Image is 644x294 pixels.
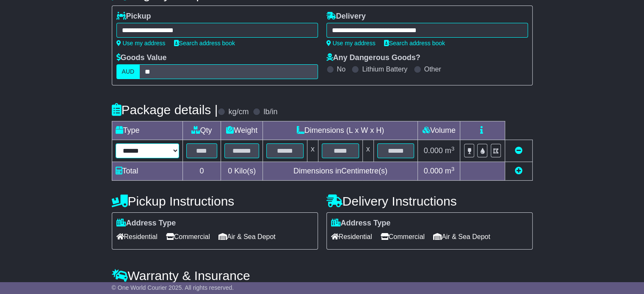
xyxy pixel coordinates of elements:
[218,230,276,243] span: Air & Sea Depot
[116,230,158,243] span: Residential
[362,140,373,162] td: x
[433,230,490,243] span: Air & Sea Depot
[228,107,249,117] label: kg/cm
[424,167,443,175] span: 0.000
[326,53,420,63] label: Any Dangerous Goods?
[451,166,455,172] sup: 3
[515,167,522,175] a: Add new item
[182,121,221,140] td: Qty
[326,12,366,21] label: Delivery
[445,146,455,155] span: m
[221,162,263,181] td: Kilo(s)
[263,121,418,140] td: Dimensions (L x W x H)
[326,40,376,47] a: Use my address
[112,162,182,181] td: Total
[418,121,460,140] td: Volume
[337,65,345,73] label: No
[116,40,166,47] a: Use my address
[384,40,445,47] a: Search address book
[112,194,318,208] h4: Pickup Instructions
[445,167,455,175] span: m
[331,219,391,228] label: Address Type
[112,284,234,291] span: © One World Courier 2025. All rights reserved.
[331,230,372,243] span: Residential
[221,121,263,140] td: Weight
[116,219,176,228] label: Address Type
[112,103,218,117] h4: Package details |
[116,64,140,79] label: AUD
[112,269,533,283] h4: Warranty & Insurance
[166,230,210,243] span: Commercial
[112,121,182,140] td: Type
[424,65,441,73] label: Other
[174,40,235,47] a: Search address book
[381,230,425,243] span: Commercial
[307,140,318,162] td: x
[182,162,221,181] td: 0
[116,12,151,21] label: Pickup
[515,146,522,155] a: Remove this item
[451,146,455,152] sup: 3
[263,107,277,117] label: lb/in
[263,162,418,181] td: Dimensions in Centimetre(s)
[228,167,232,175] span: 0
[424,146,443,155] span: 0.000
[362,65,407,73] label: Lithium Battery
[116,53,167,63] label: Goods Value
[326,194,533,208] h4: Delivery Instructions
